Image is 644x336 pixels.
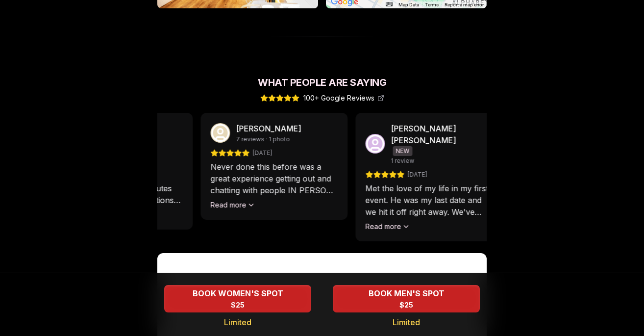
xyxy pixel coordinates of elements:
[398,1,419,8] button: Map Data
[386,2,393,6] button: Keyboard shortcuts
[393,146,412,156] span: NEW
[191,287,285,299] span: BOOK WOMEN'S SPOT
[425,2,439,7] a: Terms (opens in new tab)
[236,123,301,134] p: [PERSON_NAME]
[231,300,245,310] span: $25
[399,300,413,310] span: $25
[210,161,338,196] p: Never done this before was a great experience getting out and chatting with people IN PERSON. Eve...
[391,123,490,146] p: [PERSON_NAME] [PERSON_NAME]
[407,171,427,179] span: [DATE]
[365,182,493,218] p: Met the love of my life in my first event. He was my last date and we hit it off right away. We'v...
[224,316,251,328] span: Limited
[391,157,414,165] span: 1 review
[252,149,272,157] span: [DATE]
[236,135,290,143] span: 7 reviews · 1 photo
[55,171,183,206] p: Awesome speed dating experience! You get 10 minutes per speed date, some questions and a fun fact...
[210,200,255,210] button: Read more
[445,2,484,7] a: Report a map error
[164,285,311,312] button: BOOK WOMEN'S SPOT - Limited
[393,316,420,328] span: Limited
[157,76,487,89] h2: What People Are Saying
[333,285,480,312] button: BOOK MEN'S SPOT - Limited
[260,93,384,103] a: 100+ Google Reviews
[367,287,446,299] span: BOOK MEN'S SPOT
[303,93,384,103] span: 100+ Google Reviews
[365,222,410,232] button: Read more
